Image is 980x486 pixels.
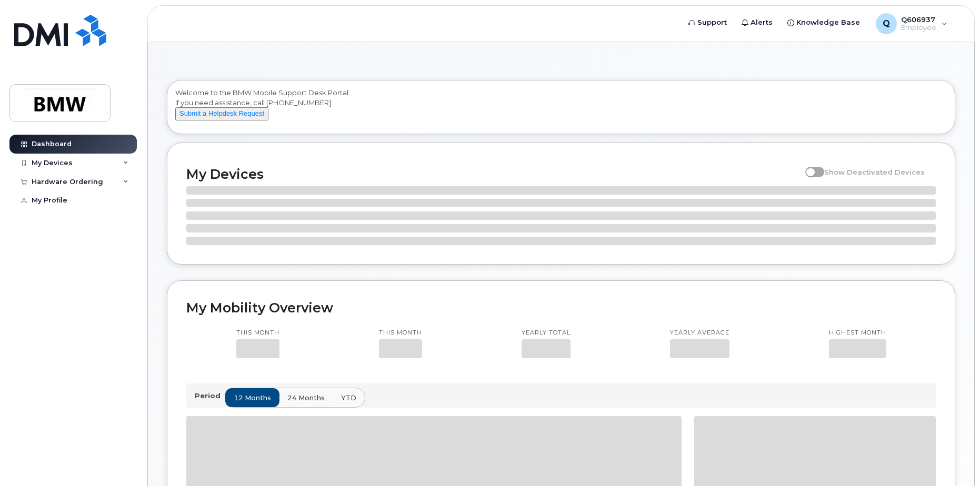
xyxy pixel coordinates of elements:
input: Show Deactivated Devices [805,162,814,170]
p: Yearly total [522,329,571,337]
h2: My Devices [186,166,800,182]
span: YTD [341,393,356,403]
button: Submit a Helpdesk Request [175,107,268,120]
p: Yearly average [670,329,729,337]
span: 24 months [287,393,325,403]
p: This month [379,329,422,337]
a: Submit a Helpdesk Request [175,109,268,117]
span: Show Deactivated Devices [824,168,925,176]
p: This month [236,329,279,337]
p: Highest month [829,329,886,337]
h2: My Mobility Overview [186,300,936,316]
div: Welcome to the BMW Mobile Support Desk Portal If you need assistance, call [PHONE_NUMBER]. [175,88,947,130]
p: Period [195,391,225,401]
